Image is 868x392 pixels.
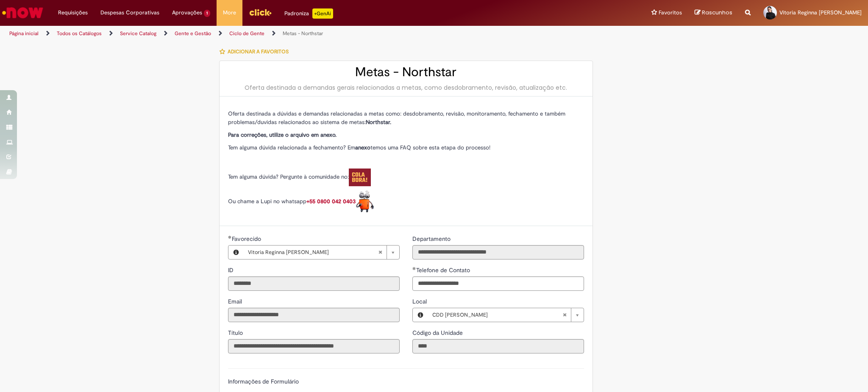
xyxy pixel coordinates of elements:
[283,30,323,37] a: Metas - Northstar
[702,8,732,17] span: Rascunhos
[229,30,264,37] a: Ciclo de Gente
[57,30,102,37] a: Todos os Catálogos
[355,144,370,151] strong: anexo
[219,43,293,61] button: Adicionar a Favoritos
[366,119,391,126] strong: Northstar.
[228,297,244,306] label: Somente leitura - Email
[228,266,235,274] label: Somente leitura - ID
[412,235,452,243] span: Somente leitura - Departamento
[779,9,862,16] span: Vitoria Reginna [PERSON_NAME]
[248,246,378,259] span: Vitoria Reginna [PERSON_NAME]
[416,266,472,274] span: Telefone de Contato
[228,65,584,79] h2: Metas - Northstar
[228,308,400,322] input: Email
[432,308,562,322] span: CDD [PERSON_NAME]
[9,30,39,37] a: Página inicial
[412,267,416,270] span: Obrigatório Preenchido
[558,308,571,322] abbr: Limpar campo Local
[412,298,428,305] span: Local
[312,8,333,19] p: +GenAi
[306,198,374,205] a: +55 0800 042 0403
[412,235,452,243] label: Somente leitura - Departamento
[228,329,245,337] span: Somente leitura - Título
[228,83,584,92] div: Oferta destinada a demandas gerais relacionadas a metas, como desdobramento, revisão, atualização...
[249,6,272,19] img: click_logo_yellow_360x200.png
[695,9,732,17] a: Rascunhos
[228,48,289,55] span: Adicionar a Favoritos
[228,110,565,126] span: Oferta destinada a dúvidas e demandas relacionadas a metas como: desdobramento, revisão, monitora...
[244,246,399,259] a: Vitoria Reginna [PERSON_NAME]Limpar campo Favorecido
[228,266,235,274] span: Somente leitura - ID
[175,30,211,37] a: Gente e Gestão
[659,8,682,17] span: Favoritos
[413,308,428,322] button: Local, Visualizar este registro CDD João Pessoa
[172,8,202,17] span: Aprovações
[374,246,387,259] abbr: Limpar campo Favorecido
[228,198,374,205] span: Ou chame a Lupi no whatsapp
[228,378,299,385] label: Informações de Formulário
[228,173,371,180] span: Tem alguma dúvida? Pergunte à comunidade no:
[428,308,584,322] a: CDD [PERSON_NAME]Limpar campo Local
[100,8,159,17] span: Despesas Corporativas
[228,298,244,305] span: Somente leitura - Email
[284,8,333,19] div: Padroniza
[349,168,371,186] img: Colabora%20logo.pngx
[228,131,337,138] strong: Para correções, utilize o arquivo em anexo.
[412,276,584,291] input: Telefone de Contato
[58,8,88,17] span: Requisições
[204,10,210,17] span: 1
[1,4,45,21] img: ServiceNow
[228,144,490,151] span: Tem alguma dúvida relacionada a fechamento? Em temos uma FAQ sobre esta etapa do processo!
[120,30,156,37] a: Service Catalog
[228,276,400,291] input: ID
[412,245,584,259] input: Departamento
[6,26,572,41] ul: Trilhas de página
[349,173,371,180] a: Colabora
[356,190,374,213] img: Lupi%20logo.pngx
[228,329,245,337] label: Somente leitura - Título
[412,339,584,353] input: Código da Unidade
[232,235,263,243] span: Necessários - Favorecido
[223,8,236,17] span: More
[412,329,465,337] span: Somente leitura - Código da Unidade
[412,329,465,337] label: Somente leitura - Código da Unidade
[228,246,244,259] button: Favorecido, Visualizar este registro Vitoria Reginna Cavalcante Ferreira
[228,339,400,353] input: Título
[228,235,232,239] span: Obrigatório Preenchido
